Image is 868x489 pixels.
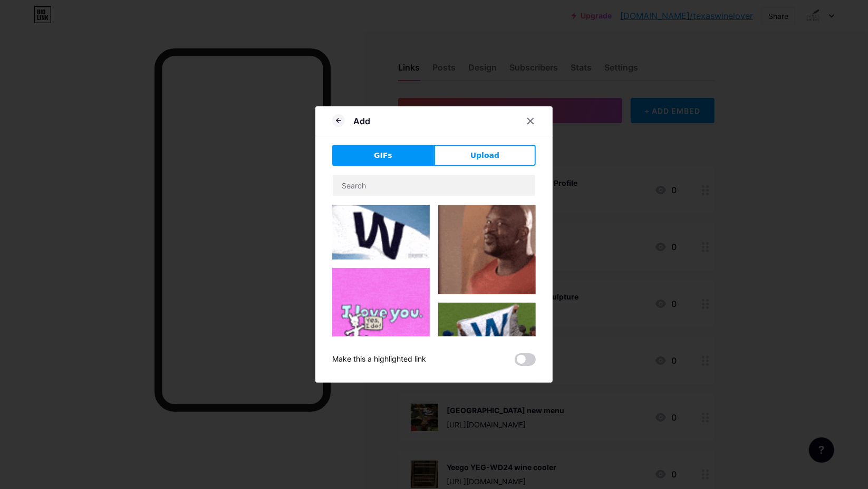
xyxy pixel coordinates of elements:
span: Upload [470,150,499,161]
img: Gihpy [332,268,430,363]
div: Make this a highlighted link [332,353,426,366]
img: Gihpy [332,205,430,260]
img: Gihpy [438,303,536,359]
button: GIFs [332,145,434,166]
div: Add [353,115,370,127]
input: Search [333,175,535,196]
button: Upload [434,145,536,166]
img: Gihpy [438,205,536,294]
span: GIFs [374,150,392,161]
